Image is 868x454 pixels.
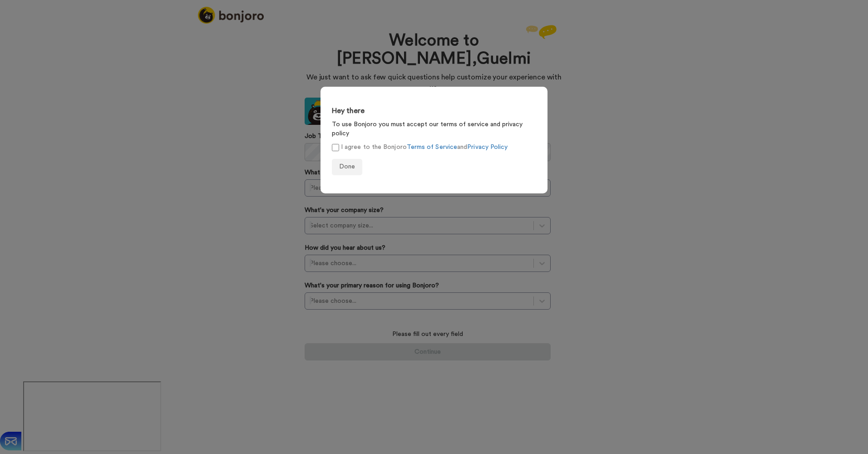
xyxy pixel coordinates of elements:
h3: Hey there [332,107,536,115]
span: Done [339,163,355,170]
a: Terms of Service [407,144,457,150]
font: I agree to the Bonjoro and [341,144,508,150]
button: Done [332,159,362,175]
p: To use Bonjoro you must accept our terms of service and privacy policy [332,120,536,138]
input: I agree to the BonjoroTerms of ServiceandPrivacy Policy [332,144,339,151]
a: Privacy Policy [467,144,508,150]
